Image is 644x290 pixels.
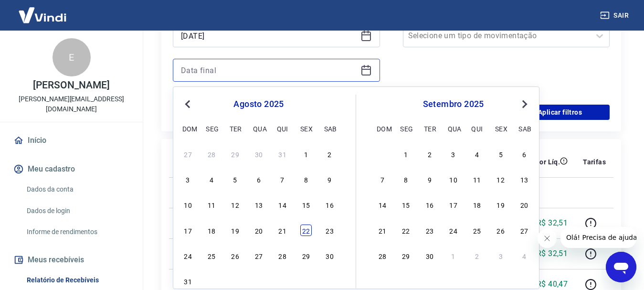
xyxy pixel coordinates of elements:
div: month 2025-09 [375,147,531,262]
div: qui [471,123,483,134]
div: Choose quinta-feira, 14 de agosto de 2025 [277,199,288,210]
p: [PERSON_NAME][EMAIL_ADDRESS][DOMAIN_NAME] [8,94,135,114]
img: Vindi [11,0,74,30]
div: Choose sexta-feira, 29 de agosto de 2025 [300,250,312,261]
div: ter [230,123,241,134]
div: Choose quinta-feira, 4 de setembro de 2025 [277,275,288,287]
div: Choose domingo, 27 de julho de 2025 [182,148,194,160]
iframe: Fechar mensagem [538,229,557,248]
div: Choose quinta-feira, 31 de julho de 2025 [277,148,288,160]
button: Meus recebíveis [11,249,131,270]
div: Choose sábado, 27 de setembro de 2025 [518,225,530,236]
div: Choose sábado, 9 de agosto de 2025 [324,173,336,185]
input: Data final [181,63,357,77]
div: sab [324,123,336,134]
div: Choose sexta-feira, 8 de agosto de 2025 [300,173,312,185]
div: Choose quinta-feira, 21 de agosto de 2025 [277,225,288,236]
div: Choose quarta-feira, 17 de setembro de 2025 [448,199,459,210]
div: Choose terça-feira, 2 de setembro de 2025 [230,275,241,287]
div: Choose domingo, 7 de setembro de 2025 [377,173,388,185]
div: sab [518,123,530,134]
div: Choose quinta-feira, 7 de agosto de 2025 [277,173,288,185]
div: Choose domingo, 17 de agosto de 2025 [182,225,194,236]
div: Choose segunda-feira, 25 de agosto de 2025 [206,250,217,261]
div: Choose segunda-feira, 1 de setembro de 2025 [206,275,217,287]
div: Choose sábado, 6 de setembro de 2025 [324,275,336,287]
a: Dados de login [23,201,131,221]
div: sex [300,123,312,134]
button: Sair [598,7,633,24]
div: dom [377,123,388,134]
div: Choose domingo, 10 de agosto de 2025 [182,199,194,210]
div: Choose sábado, 13 de setembro de 2025 [518,173,530,185]
iframe: Mensagem da empresa [560,227,636,248]
div: Choose sábado, 2 de agosto de 2025 [324,148,336,160]
div: qui [277,123,288,134]
p: R$ 32,51 [537,217,568,229]
div: seg [206,123,217,134]
div: Choose quinta-feira, 25 de setembro de 2025 [471,225,483,236]
input: Data inicial [181,29,357,43]
span: Olá! Precisa de ajuda? [6,7,80,14]
div: Choose sexta-feira, 5 de setembro de 2025 [300,275,312,287]
div: Choose terça-feira, 5 de agosto de 2025 [230,173,241,185]
p: R$ 32,51 [537,248,568,259]
button: Meu cadastro [11,159,131,180]
button: Aplicar filtros [510,105,610,120]
a: Início [11,130,131,151]
div: ter [424,123,435,134]
div: Choose sexta-feira, 5 de setembro de 2025 [495,148,507,160]
div: Choose sábado, 6 de setembro de 2025 [518,148,530,160]
div: Choose domingo, 21 de setembro de 2025 [377,225,388,236]
a: Dados da conta [23,180,131,199]
div: Choose quarta-feira, 13 de agosto de 2025 [253,199,264,210]
div: Choose quarta-feira, 24 de setembro de 2025 [448,225,459,236]
div: Choose segunda-feira, 11 de agosto de 2025 [206,199,217,210]
div: qua [448,123,459,134]
div: Choose quarta-feira, 10 de setembro de 2025 [448,173,459,185]
div: Choose quinta-feira, 2 de outubro de 2025 [471,250,483,261]
div: Choose quarta-feira, 6 de agosto de 2025 [253,173,264,185]
div: Choose domingo, 28 de setembro de 2025 [377,250,388,261]
div: Choose quarta-feira, 3 de setembro de 2025 [253,275,264,287]
div: Choose sexta-feira, 3 de outubro de 2025 [495,250,507,261]
div: Choose terça-feira, 29 de julho de 2025 [230,148,241,160]
div: Choose segunda-feira, 15 de setembro de 2025 [400,199,412,210]
div: Choose sábado, 16 de agosto de 2025 [324,199,336,210]
div: Choose quarta-feira, 1 de outubro de 2025 [448,250,459,261]
div: Choose quinta-feira, 11 de setembro de 2025 [471,173,483,185]
div: Choose sábado, 30 de agosto de 2025 [324,250,336,261]
div: Choose segunda-feira, 4 de agosto de 2025 [206,173,217,185]
div: Choose sexta-feira, 12 de setembro de 2025 [495,173,507,185]
div: Choose quarta-feira, 30 de julho de 2025 [253,148,264,160]
div: Choose sexta-feira, 15 de agosto de 2025 [300,199,312,210]
div: Choose sexta-feira, 19 de setembro de 2025 [495,199,507,210]
div: Choose terça-feira, 19 de agosto de 2025 [230,225,241,236]
div: Choose quinta-feira, 28 de agosto de 2025 [277,250,288,261]
div: Choose terça-feira, 2 de setembro de 2025 [424,148,435,160]
div: Choose terça-feira, 16 de setembro de 2025 [424,199,435,210]
div: Choose quinta-feira, 18 de setembro de 2025 [471,199,483,210]
div: qua [253,123,264,134]
div: Choose terça-feira, 23 de setembro de 2025 [424,225,435,236]
div: Choose terça-feira, 9 de setembro de 2025 [424,173,435,185]
div: Choose sábado, 20 de setembro de 2025 [518,199,530,210]
div: Choose quarta-feira, 3 de setembro de 2025 [448,148,459,160]
div: setembro 2025 [375,98,531,110]
a: Relatório de Recebíveis [23,270,131,290]
div: seg [400,123,412,134]
p: Tarifas [583,157,606,167]
div: Choose segunda-feira, 28 de julho de 2025 [206,148,217,160]
div: Choose sábado, 23 de agosto de 2025 [324,225,336,236]
div: Choose terça-feira, 30 de setembro de 2025 [424,250,435,261]
iframe: Botão para abrir a janela de mensagens [606,252,636,282]
div: E [53,38,91,76]
div: Choose sexta-feira, 22 de agosto de 2025 [300,225,312,236]
div: Choose terça-feira, 12 de agosto de 2025 [230,199,241,210]
div: Choose domingo, 31 de agosto de 2025 [377,148,388,160]
div: Choose quarta-feira, 27 de agosto de 2025 [253,250,264,261]
div: Choose terça-feira, 26 de agosto de 2025 [230,250,241,261]
div: agosto 2025 [181,98,337,110]
p: R$ 40,47 [537,279,568,290]
div: Choose sábado, 4 de outubro de 2025 [518,250,530,261]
